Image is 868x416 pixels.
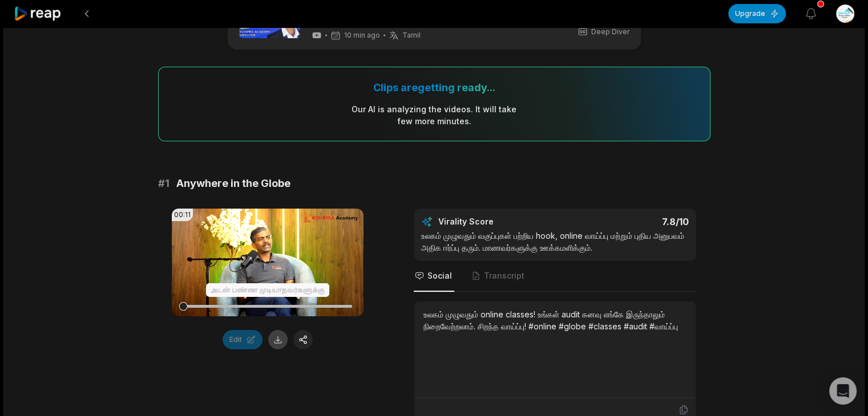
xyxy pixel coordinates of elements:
div: Virality Score [438,216,561,227]
div: Our AI is analyzing the video s . It will take few more minutes. [351,103,517,127]
div: உலகம் முழுவதும் online classes! உங்கள் audit கனவு எங்கே இருந்தாலும் நிறைவேற்றலாம். சிறந்த வாய்ப்ப... [423,308,687,332]
span: 10 min ago [344,31,380,40]
span: Social [427,270,452,282]
div: Clips are getting ready... [373,81,495,94]
nav: Tabs [414,261,696,292]
button: Edit [223,330,263,349]
button: Upgrade [728,4,786,23]
span: Anywhere in the Globe [176,176,290,191]
span: Deep Diver [591,27,629,37]
span: # 1 [158,176,169,191]
div: உலகம் முழுவதும் வகுப்புகள் பற்றிய hook, online வாய்ப்பு மற்றும் புதிய அனுபவம் அதிக ஈர்ப்பு தரும்.... [421,230,689,254]
span: Tamil [402,31,421,40]
span: Transcript [484,270,524,282]
video: Your browser does not support mp4 format. [172,209,364,316]
div: 7.8 /10 [567,216,689,227]
div: Open Intercom Messenger [829,377,857,405]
